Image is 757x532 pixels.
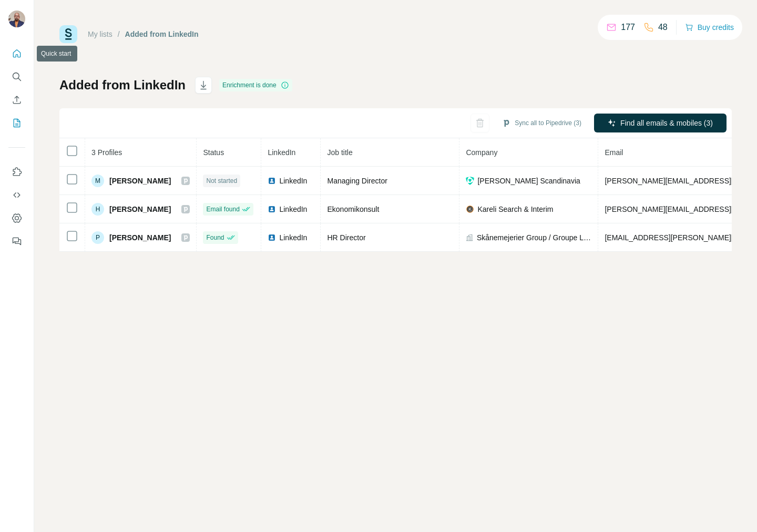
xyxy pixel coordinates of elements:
[91,231,104,244] div: P
[8,209,25,228] button: Dashboard
[8,186,25,204] button: Use Surfe API
[327,148,352,157] span: Job title
[125,29,199,39] div: Added from LinkedIn
[206,176,237,186] span: Not started
[658,21,668,34] p: 48
[8,11,25,27] img: Avatar
[466,148,497,157] span: Company
[477,176,580,186] span: [PERSON_NAME] Scandinavia
[8,90,25,109] button: Enrich CSV
[279,204,307,214] span: LinkedIn
[279,176,307,186] span: LinkedIn
[219,79,292,91] div: Enrichment is done
[109,232,171,243] span: [PERSON_NAME]
[477,204,553,214] span: Kareli Search & Interim
[91,148,122,157] span: 3 Profiles
[206,204,239,214] span: Email found
[279,232,307,243] span: LinkedIn
[327,233,365,242] span: HR Director
[91,203,104,216] div: H
[466,177,474,185] img: company-logo
[495,115,589,131] button: Sync all to Pipedrive (3)
[8,162,25,181] button: Use Surfe on LinkedIn
[91,175,104,187] div: M
[477,232,592,243] span: Skånemejerier Group / Groupe Lactalis
[594,114,727,132] button: Find all emails & mobiles (3)
[685,20,734,35] button: Buy credits
[268,233,276,242] img: LinkedIn logo
[466,205,474,213] img: company-logo
[8,67,25,86] button: Search
[327,205,379,213] span: Ekonomikonsult
[268,177,276,185] img: LinkedIn logo
[206,233,224,242] span: Found
[109,176,171,186] span: [PERSON_NAME]
[8,114,25,132] button: My lists
[59,25,77,43] img: Surfe Logo
[605,148,623,157] span: Email
[268,148,295,157] span: LinkedIn
[268,205,276,213] img: LinkedIn logo
[8,44,25,63] button: Quick start
[118,29,120,39] li: /
[59,77,186,94] h1: Added from LinkedIn
[8,232,25,251] button: Feedback
[109,204,171,214] span: [PERSON_NAME]
[327,177,387,185] span: Managing Director
[621,21,635,34] p: 177
[620,118,713,128] span: Find all emails & mobiles (3)
[88,30,112,38] a: My lists
[203,148,224,157] span: Status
